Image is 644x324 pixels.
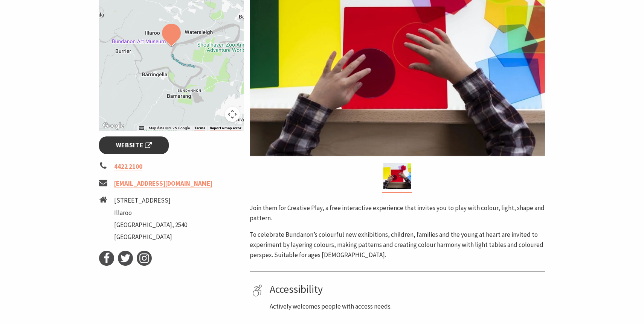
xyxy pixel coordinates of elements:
a: Open this area in Google Maps (opens a new window) [101,121,126,131]
img: Google [101,121,126,131]
a: Website [99,136,169,154]
a: Terms (opens in new tab) [194,126,205,130]
li: Illaroo [114,208,187,218]
button: Keyboard shortcuts [139,126,144,131]
h4: Accessibility [270,283,542,296]
button: Map camera controls [225,107,240,122]
a: Report a map error [210,126,241,130]
span: Map data ©2025 Google [149,126,190,130]
p: Actively welcomes people with access needs. [270,301,542,312]
a: 4422 2100 [114,162,142,171]
li: [STREET_ADDRESS] [114,195,187,206]
p: Join them for Creative Play, a free interactive experience that invites you to play with colour, ... [250,203,545,223]
li: [GEOGRAPHIC_DATA], 2540 [114,220,187,230]
span: Website [116,140,152,150]
li: [GEOGRAPHIC_DATA] [114,232,187,242]
img: Aerial view of a child playing with multi colour shape cut outs as part of Creative Play [383,163,411,189]
p: To celebrate Bundanon’s colourful new exhibitions, children, families and the young at heart are ... [250,230,545,260]
a: [EMAIL_ADDRESS][DOMAIN_NAME] [114,179,212,188]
